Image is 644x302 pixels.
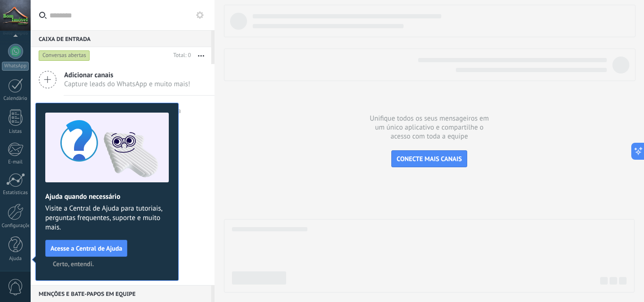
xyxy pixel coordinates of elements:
[39,36,91,43] font: Caixa de entrada
[4,63,26,69] font: WhatsApp
[8,159,22,165] font: E-mail
[50,244,122,253] font: Acesse a Central de Ajuda
[391,150,467,167] button: CONECTE MAIS CANAIS
[64,80,190,89] font: Capture leads do WhatsApp e muito mais!
[49,257,98,271] button: Certo, entendi.
[3,189,28,196] font: Estatísticas
[396,155,462,163] font: CONECTE MAIS CANAIS
[173,52,191,59] font: Total: 0
[45,192,120,201] font: Ajuda quando necessário
[3,95,27,102] font: Calendário
[42,52,86,59] font: Conversas abertas
[53,260,94,268] font: Certo, entendi.
[9,255,22,262] font: Ajuda
[64,71,113,80] font: Adicionar canais
[2,222,33,229] font: Configurações
[9,128,22,135] font: Listas
[45,204,162,232] font: Visite a Central de Ajuda para tutoriais, perguntas frequentes, suporte e muito mais.
[39,291,136,298] font: Menções e bate-papos em equipe
[45,240,127,257] button: Acesse a Central de Ajuda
